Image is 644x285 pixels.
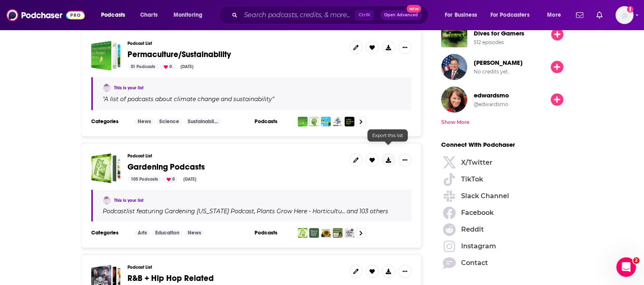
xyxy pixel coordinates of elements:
div: 512 episodes [474,39,504,45]
img: Sustainability, Climate Change, Renewable Energy, Politics, Activism, Biodiversity, Carbon Footpr... [321,117,331,126]
a: Education [152,230,182,236]
img: Year of Plenty: Traditional Foodways [333,228,343,238]
a: News [185,230,204,236]
svg: Add a profile image [627,6,633,13]
img: Green Majority Radio [345,117,354,126]
span: For Podcasters [490,9,530,21]
span: R&B + Hip Hop Related [127,273,214,283]
h3: Podcasts [255,118,291,125]
img: Environment and Climate News Podcast [298,117,308,126]
span: Instagram [461,243,496,250]
span: Contact Podchaser Directly [441,256,563,270]
span: Permaculture/Sustainability [91,41,121,71]
div: 0 [160,63,175,71]
div: Show More [441,119,469,125]
a: Sustainability [185,118,221,125]
div: [DATE] [177,63,197,71]
div: No credits yet. [474,68,509,75]
button: Follow [551,61,563,73]
span: Logged in as Quarto [615,6,633,24]
span: Charts [140,9,158,21]
a: R&B + Hip Hop Related [127,274,214,283]
img: The Garden Show with Charlie Dobbin [345,228,354,238]
img: Plants Grow Here - Horticulture, Landscape Gardening & Ecology [309,228,319,238]
span: Slack Channel [461,193,509,199]
span: More [547,9,561,21]
button: Follow [551,93,563,106]
div: [DATE] [180,176,200,183]
a: This is your list [114,85,143,91]
div: 105 Podcasts [127,176,161,183]
span: Gardening Podcasts [91,153,121,183]
a: Permaculture/Sustainability [127,50,231,59]
a: edwardsmo [474,92,509,99]
a: Gardening [US_STATE] Podcast [163,208,254,214]
span: Permaculture/Sustainability [127,49,231,60]
span: Podcasts [101,9,125,21]
a: Joseph Morelle [474,59,523,66]
h3: Categories [91,230,128,236]
img: A Sustainable Mind - environment & sustainability podcast [309,117,319,126]
span: [PERSON_NAME] [474,59,523,66]
button: Follow [551,28,563,40]
button: Show profile menu [615,6,633,24]
img: edwardsmo [441,86,467,113]
h3: Podcast List [127,41,343,46]
span: " " [103,95,274,103]
img: PODSHIP EARTH [333,117,343,126]
h4: Plants Grow Here - Horticultu… [257,208,345,214]
img: The Gardening with Joey & Holly radio show Podcast/Garden talk radio show (heard across the country) [321,228,331,238]
img: Podchaser - Follow, Share and Rate Podcasts [7,7,85,23]
span: Connect With Podchaser [441,141,515,148]
div: Export this list [367,129,408,141]
span: TikTok [461,176,483,183]
button: Show More Button [398,41,411,54]
p: and 103 others [347,208,388,215]
h3: Podcast List [127,265,343,270]
span: A list of podcasts about climate change and sustainability [104,95,272,103]
a: Reddit [441,223,563,236]
button: open menu [439,9,487,22]
img: User Profile [615,6,633,24]
img: The Instance: Deep Dives for Gamers [441,21,467,47]
a: This is your list [114,198,143,203]
span: Facebook [461,210,494,216]
a: News [134,118,154,125]
h4: Gardening [US_STATE] Podcast [165,208,254,214]
a: Arts [134,230,150,236]
div: Podcast list featuring [103,208,402,215]
h3: Podcasts [255,230,291,236]
span: Ctrl K [355,10,374,20]
img: Joseph Morelle [441,54,467,80]
img: Steve [103,84,111,92]
button: open menu [95,9,136,22]
div: Search podcasts, credits, & more... [226,6,436,24]
span: For Business [445,9,477,21]
a: TikTok [441,173,563,186]
button: Show More Button [398,265,411,278]
span: , [254,208,255,215]
img: Gardening Utah Podcast [298,228,308,238]
span: Monitoring [174,9,202,21]
a: X/Twitter [441,156,563,170]
a: Science [156,118,182,125]
a: Slack Channel [441,190,563,203]
a: Plants Grow Here - Horticultu… [255,208,345,214]
span: Contact [461,260,488,266]
a: Show notifications dropdown [593,8,606,22]
a: Facebook [441,206,563,220]
a: Charts [135,9,163,22]
span: New [407,5,421,13]
span: Reddit [461,226,484,233]
img: Steve [103,196,111,204]
a: Instagram [441,240,563,253]
span: 2 [633,257,640,264]
span: X/Twitter [461,159,492,166]
h3: Categories [91,118,128,125]
button: open menu [541,9,571,22]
